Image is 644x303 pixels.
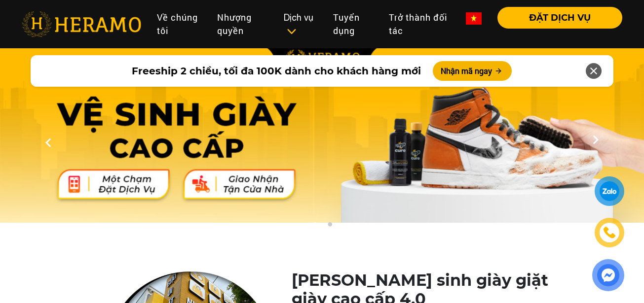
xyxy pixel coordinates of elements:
[325,222,335,232] button: 2
[310,222,320,232] button: 1
[209,7,276,41] a: Nhượng quyền
[381,7,458,41] a: Trở thành đối tác
[286,27,297,36] img: subToggleIcon
[284,11,317,37] div: Dịch vụ
[596,219,623,246] a: phone-icon
[22,11,141,37] img: heramo-logo.png
[149,7,209,41] a: Về chúng tôi
[604,227,615,238] img: phone-icon
[325,7,381,41] a: Tuyển dụng
[466,12,482,25] img: vn-flag.png
[490,13,622,22] a: ĐẶT DỊCH VỤ
[497,7,622,29] button: ĐẶT DỊCH VỤ
[433,61,512,81] button: Nhận mã ngay
[132,64,421,78] span: Freeship 2 chiều, tối đa 100K dành cho khách hàng mới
